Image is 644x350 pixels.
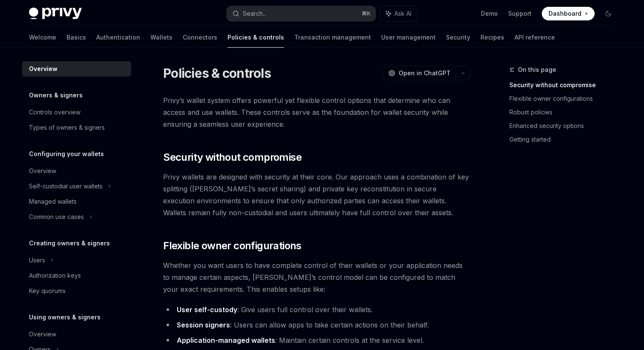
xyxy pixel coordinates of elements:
[380,6,417,21] button: Ask AI
[177,336,275,344] strong: Application-managed wallets
[29,312,101,322] h5: Using owners & signers
[243,9,267,19] div: Search...
[66,27,86,48] a: Basics
[163,171,470,219] span: Privy wallets are designed with security at their core. Our approach uses a combination of key sp...
[22,61,131,77] a: Overview
[183,27,217,48] a: Connectors
[29,27,56,48] a: Welcome
[481,9,498,18] a: Demo
[509,119,622,133] a: Enhanced security options
[29,181,103,191] div: Self-custodial user wallets
[381,27,436,48] a: User management
[22,163,131,179] a: Overview
[294,27,371,48] a: Transaction management
[163,151,302,164] span: Security without compromise
[29,238,110,248] h5: Creating owners & signers
[22,105,131,120] a: Controls overview
[394,9,411,18] span: Ask AI
[508,9,532,18] a: Support
[22,120,131,135] a: Types of owners & signers
[22,283,131,299] a: Key quorums
[150,27,172,48] a: Wallets
[29,212,84,222] div: Common use cases
[29,286,66,296] div: Key quorums
[163,319,470,331] li: : Users can allow apps to take certain actions on their behalf.
[29,329,56,339] div: Overview
[163,239,302,253] span: Flexible owner configurations
[163,334,470,346] li: : Maintain certain controls at the service level.
[509,92,622,105] a: Flexible owner configurations
[515,27,555,48] a: API reference
[29,270,81,281] div: Authorization keys
[22,327,131,342] a: Overview
[177,321,230,329] strong: Session signers
[549,9,581,18] span: Dashboard
[29,196,77,207] div: Managed wallets
[29,64,57,74] div: Overview
[22,194,131,209] a: Managed wallets
[383,66,456,80] button: Open in ChatGPT
[509,133,622,146] a: Getting started
[163,259,470,295] span: Whether you want users to have complete control of their wallets or your application needs to man...
[227,27,284,48] a: Policies & controls
[29,107,80,117] div: Controls overview
[509,78,622,92] a: Security without compromise
[29,90,83,100] h5: Owners & signers
[163,304,470,316] li: : Give users full control over their wallets.
[518,65,556,75] span: On this page
[177,305,237,314] strong: User self-custody
[227,6,376,21] button: Search...⌘K
[163,94,470,130] span: Privy’s wallet system offers powerful yet flexible control options that determine who can access ...
[29,166,56,176] div: Overview
[163,65,271,81] h1: Policies & controls
[601,7,615,20] button: Toggle dark mode
[29,122,105,133] div: Types of owners & signers
[446,27,470,48] a: Security
[542,7,595,20] a: Dashboard
[29,149,104,159] h5: Configuring your wallets
[29,255,45,265] div: Users
[480,27,504,48] a: Recipes
[96,27,140,48] a: Authentication
[399,69,451,77] span: Open in ChatGPT
[362,10,371,17] span: ⌘ K
[29,8,82,20] img: dark logo
[509,105,622,119] a: Robust policies
[22,268,131,283] a: Authorization keys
